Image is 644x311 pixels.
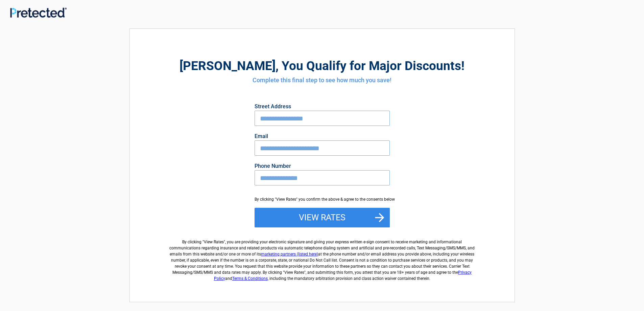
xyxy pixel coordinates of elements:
img: Main Logo [10,7,67,18]
div: By clicking "View Rates" you confirm the above & agree to the consents below [255,196,390,202]
label: By clicking " ", you are providing your electronic signature and giving your express written e-si... [167,234,477,282]
a: marketing partners (listed here) [261,252,318,257]
span: View Rates [204,240,224,244]
a: Privacy Policy [214,270,472,281]
span: [PERSON_NAME] [180,59,276,73]
a: Terms & Conditions [232,276,268,281]
label: Street Address [255,104,390,109]
h4: Complete this final step to see how much you save! [167,76,477,85]
button: View Rates [255,208,390,227]
h2: , You Qualify for Major Discounts! [167,58,477,74]
label: Email [255,134,390,139]
label: Phone Number [255,163,390,169]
